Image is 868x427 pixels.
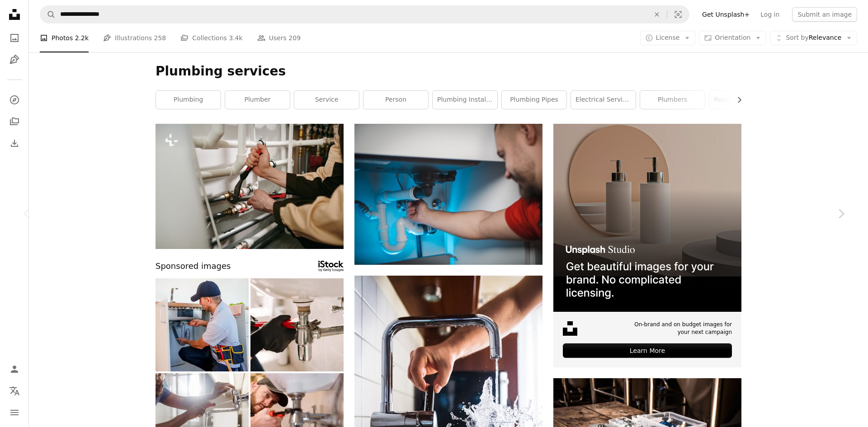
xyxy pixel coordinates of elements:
[5,404,24,422] button: Menu
[257,23,301,52] a: Users 209
[154,33,166,43] span: 258
[731,91,741,109] button: scroll list to the right
[354,124,542,265] img: a man working on a pipe in a wall
[5,382,24,400] button: Language
[709,91,774,109] a: residential plumbing
[5,360,24,378] a: Log in / Sign up
[250,278,344,371] img: Plumber using adjustable wrench for repairing sink pipe
[5,51,24,69] a: Illustrations
[553,124,741,367] a: On-brand and on budget images for your next campaignLearn More
[563,343,732,358] div: Learn More
[156,63,741,80] h1: Plumbing services
[571,91,636,109] a: electrical services
[786,34,808,41] span: Sort by
[553,124,741,312] img: file-1715714113747-b8b0561c490eimage
[180,23,242,52] a: Collections 3.4k
[354,190,542,198] a: a man working on a pipe in a wall
[40,5,689,23] form: Find visuals sitewide
[354,412,542,420] a: person opening faucet
[640,91,705,109] a: plumbers
[103,23,166,52] a: Illustrations 258
[656,34,680,41] span: License
[755,7,785,22] a: Log in
[502,91,566,109] a: plumbing pipes
[156,124,344,249] img: A person using one of tools while repairing or fixing parts of pipes
[229,33,242,43] span: 3.4k
[40,6,56,23] button: Search Unsplash
[5,134,24,152] a: Download History
[699,31,766,45] button: Orientation
[156,260,231,273] span: Sponsored images
[433,91,497,109] a: plumbing installation
[792,7,857,22] button: Submit an image
[640,31,696,45] button: License
[647,6,667,23] button: Clear
[156,91,221,109] a: plumbing
[563,321,577,336] img: file-1631678316303-ed18b8b5cb9cimage
[715,34,750,41] span: Orientation
[5,29,24,47] a: Photos
[697,7,755,22] a: Get Unsplash+
[5,113,24,131] a: Collections
[628,321,732,336] span: On-brand and on budget images for your next campaign
[288,33,301,43] span: 209
[5,91,24,109] a: Explore
[786,33,841,42] span: Relevance
[363,91,428,109] a: person
[225,91,290,109] a: plumber
[294,91,359,109] a: service
[156,182,344,190] a: A person using one of tools while repairing or fixing parts of pipes
[814,170,868,257] a: Next
[667,6,689,23] button: Visual search
[770,31,857,45] button: Sort byRelevance
[156,278,249,371] img: working in a kitchen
